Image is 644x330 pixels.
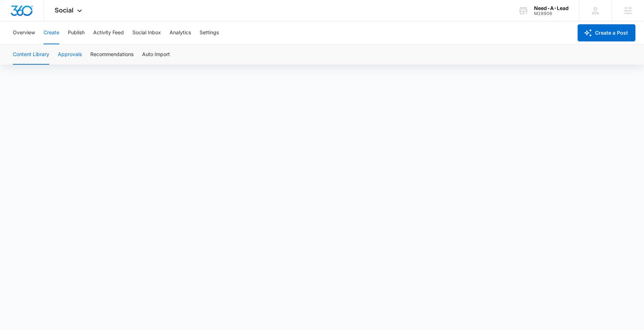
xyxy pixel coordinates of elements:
[13,21,35,44] button: Overview
[132,21,161,44] button: Social Inbox
[90,45,134,65] button: Recommendations
[534,5,569,11] div: account name
[200,21,219,44] button: Settings
[170,21,191,44] button: Analytics
[68,21,85,44] button: Publish
[13,45,49,65] button: Content Library
[578,24,635,41] button: Create a Post
[93,21,124,44] button: Activity Feed
[142,45,170,65] button: Auto Import
[55,6,74,14] span: Social
[534,11,569,16] div: account id
[44,21,59,44] button: Create
[58,45,82,65] button: Approvals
